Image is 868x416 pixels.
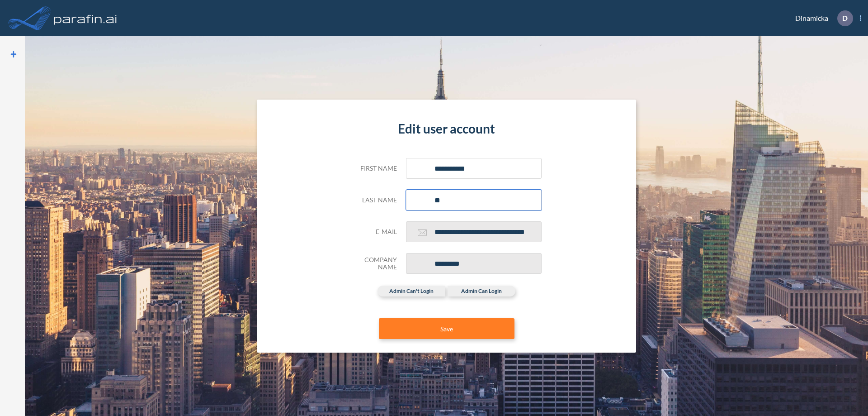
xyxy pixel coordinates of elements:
[842,14,848,22] p: D
[352,196,397,204] h5: Last name
[448,286,515,296] label: admin can login
[377,286,445,296] label: admin can't login
[352,121,542,137] h4: Edit user account
[52,9,119,27] img: logo
[352,165,397,172] h5: First name
[379,318,514,339] button: Save
[782,10,861,26] div: Dinamicka
[352,228,397,236] h5: E-mail
[352,256,397,272] h5: Company Name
